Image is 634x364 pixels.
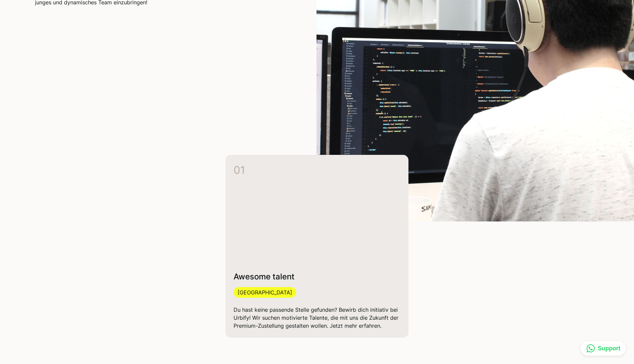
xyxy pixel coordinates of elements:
[234,287,296,298] p: [GEOGRAPHIC_DATA]
[234,272,295,282] h4: Awesome talent
[234,306,400,330] p: Du hast keine passende Stelle gefunden? Bewirb dich initiativ bei Urbify! Wir suchen motivierte T...
[234,163,245,178] p: 01
[226,155,408,338] a: 01Awesome talent[GEOGRAPHIC_DATA]Du hast keine passende Stelle gefunden? Bewirb dich initiativ be...
[581,341,626,356] a: Support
